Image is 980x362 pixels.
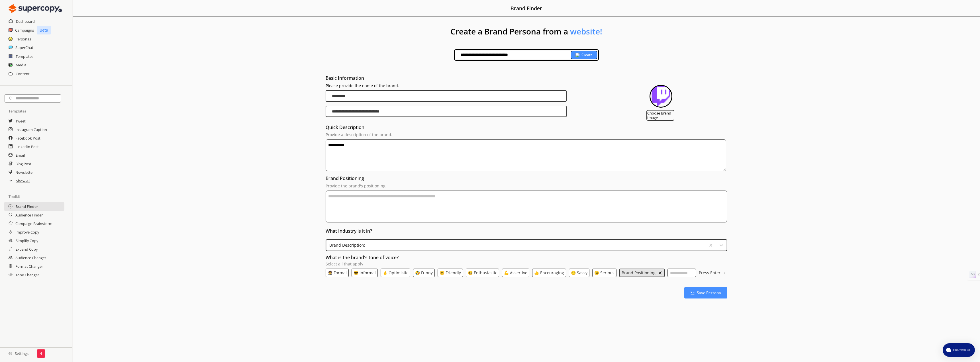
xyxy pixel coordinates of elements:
a: Campaigns [15,26,34,34]
button: 🤣 Funny [415,271,433,275]
input: brand-persona-input-input [326,90,567,102]
button: Press Enter Press Enter [699,269,727,277]
p: Please provide the name of the brand. [326,83,567,88]
a: Content [16,69,30,78]
p: Beta [37,26,51,34]
p: Provide the brand's positioning. [326,184,727,188]
a: Improve Copy [15,228,39,236]
img: delete [658,271,662,275]
h3: Quick Description [326,123,727,132]
a: Email [16,151,25,159]
a: Newsletter [15,168,34,177]
a: Audience Changer [15,253,46,262]
span: website! [570,26,602,37]
button: Save Persona [684,287,727,298]
img: Close [9,3,62,14]
a: Media [16,61,26,69]
a: Show All [16,177,30,185]
img: Press Enter [723,272,727,274]
button: Brand Positioning: [622,271,657,275]
input: brand-persona-input-input [326,106,567,117]
img: Close [9,352,12,355]
h2: Brand Finder [511,3,542,14]
a: Expand Copy [15,245,38,253]
a: Brand Finder [15,202,38,211]
button: 😏 Sassy [571,271,587,275]
button: 👍 Encouraging [534,271,564,275]
a: Campaign Brainstorm [15,219,52,228]
h2: SuperChat [15,43,33,52]
img: Close [650,85,672,108]
h3: Basic Information [326,74,727,82]
a: Personas [15,35,31,43]
a: Instagram Caption [15,125,47,134]
div: tone-text-list [326,269,727,277]
h3: What Industry is it in? [326,227,727,235]
img: Close [575,53,579,57]
button: remove Brand Positioning: [658,271,662,275]
a: Dashboard [16,17,35,26]
h1: Create a Brand Persona from a [73,17,980,49]
button: 🤞 Optimistic [383,271,408,275]
b: Create [581,53,593,57]
textarea: textarea-textarea [326,139,726,171]
button: atlas-launcher [943,343,975,357]
button: 🤵 Formal [328,271,347,275]
a: LinkedIn Post [15,142,39,151]
button: 💪 Assertive [504,271,527,275]
a: Format Changer [15,262,43,271]
input: tone-input [667,269,696,277]
a: Blog Post [15,159,31,168]
b: Save Persona [697,290,721,295]
span: Chat with us [951,348,971,352]
p: Provide a description of the brand. [326,132,727,137]
button: 😊 Friendly [440,271,461,275]
p: Press Enter [699,271,720,275]
a: Facebook Post [15,134,40,142]
a: Tone Changer [15,271,39,279]
label: Choose Brand Image [646,110,674,121]
a: Templates [16,52,33,61]
button: 😎 Informal [354,271,376,275]
h3: Brand Positioning [326,174,727,183]
button: 😑 Serious [594,271,614,275]
button: 😄 Enthusiastic [468,271,497,275]
a: Simplify Copy [16,236,38,245]
a: Audience Finder [15,211,43,219]
p: Select all that apply [326,262,727,266]
a: Tweet [15,117,26,125]
h3: What is the brand's tone of voice? [326,253,727,262]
